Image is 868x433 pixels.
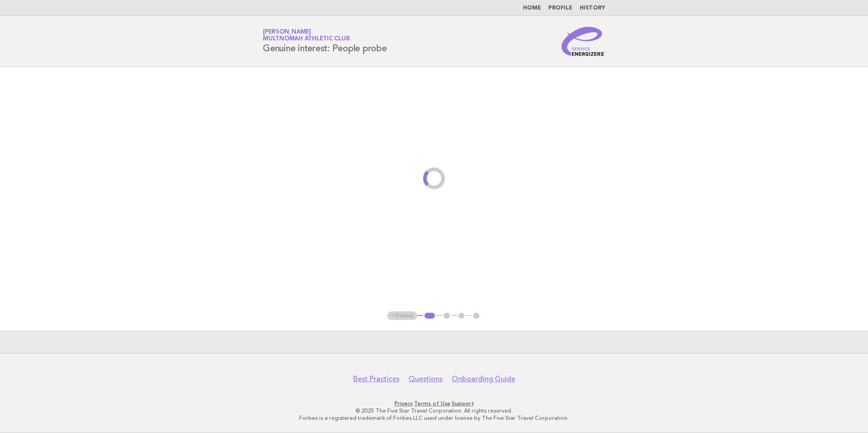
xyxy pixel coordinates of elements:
[548,5,572,11] a: Profile
[580,5,605,11] a: History
[156,414,712,422] p: Forbes is a registered trademark of Forbes LLC used under license by The Five Star Travel Corpora...
[263,36,350,42] span: Multnomah Athletic Club
[263,29,350,42] a: [PERSON_NAME]Multnomah Athletic Club
[452,400,474,407] a: Support
[523,5,541,11] a: Home
[409,374,443,384] a: Questions
[414,400,450,407] a: Terms of Use
[452,374,515,384] a: Onboarding Guide
[156,400,712,407] p: · ·
[156,407,712,414] p: © 2025 The Five Star Travel Corporation. All rights reserved.
[263,30,387,53] h1: Genuine interest: People probe
[353,374,399,384] a: Best Practices
[562,27,605,56] img: Service Energizers
[395,400,413,407] a: Privacy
